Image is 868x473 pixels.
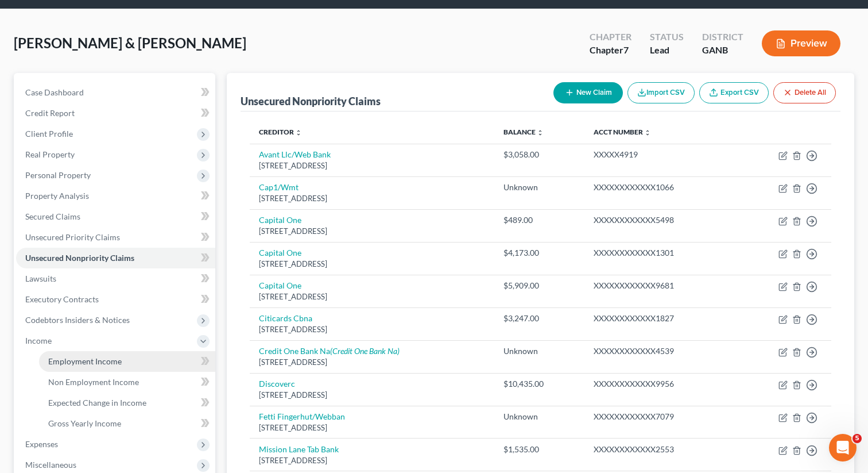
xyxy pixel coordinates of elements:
[25,232,120,242] span: Unsecured Priority Claims
[39,351,215,372] a: Employment Income
[503,313,575,324] div: $3,247.00
[594,280,727,291] div: XXXXXXXXXXXX9681
[16,268,215,289] a: Lawsuits
[48,377,139,387] span: Non Employment Income
[590,30,631,44] div: Chapter
[259,379,295,389] a: Discoverc
[259,455,485,466] div: [STREET_ADDRESS]
[594,128,651,136] a: Acct Number unfold_more
[25,87,84,97] span: Case Dashboard
[503,378,575,390] div: $10,435.00
[25,336,52,345] span: Income
[594,214,727,226] div: XXXXXXXXXXXX5498
[259,226,485,237] div: [STREET_ADDRESS]
[39,393,215,413] a: Expected Change in Income
[330,346,400,356] i: (Credit One Bank Na)
[259,291,485,302] div: [STREET_ADDRESS]
[295,129,302,136] i: unfold_more
[16,227,215,248] a: Unsecured Priority Claims
[503,444,575,455] div: $1,535.00
[623,44,629,55] span: 7
[699,82,769,103] a: Export CSV
[25,253,134,263] span: Unsecured Nonpriority Claims
[259,313,312,323] a: Citicards Cbna
[16,289,215,310] a: Executory Contracts
[650,30,684,44] div: Status
[503,128,544,136] a: Balance unfold_more
[25,315,130,325] span: Codebtors Insiders & Notices
[503,345,575,357] div: Unknown
[39,372,215,393] a: Non Employment Income
[25,211,80,221] span: Secured Claims
[594,247,727,259] div: XXXXXXXXXXXX1301
[259,182,299,192] a: Cap1/Wmt
[25,191,89,201] span: Property Analysis
[16,186,215,206] a: Property Analysis
[259,149,331,159] a: Avant Llc/Web Bank
[503,149,575,160] div: $3,058.00
[590,44,631,57] div: Chapter
[48,418,121,428] span: Gross Yearly Income
[259,324,485,335] div: [STREET_ADDRESS]
[25,129,73,139] span: Client Profile
[259,128,302,136] a: Creditor unfold_more
[259,160,485,171] div: [STREET_ADDRESS]
[594,444,727,455] div: XXXXXXXXXXXX2553
[259,444,339,454] a: Mission Lane Tab Bank
[762,30,840,56] button: Preview
[503,280,575,291] div: $5,909.00
[829,434,857,462] iframe: Intercom live chat
[503,247,575,259] div: $4,173.00
[537,129,544,136] i: unfold_more
[14,34,246,51] span: [PERSON_NAME] & [PERSON_NAME]
[259,215,301,225] a: Capital One
[241,94,381,108] div: Unsecured Nonpriority Claims
[852,434,862,443] span: 5
[259,412,345,421] a: Fetti Fingerhut/Webban
[503,411,575,422] div: Unknown
[259,259,485,270] div: [STREET_ADDRESS]
[650,44,684,57] div: Lead
[594,313,727,324] div: XXXXXXXXXXXX1827
[25,439,58,449] span: Expenses
[259,390,485,401] div: [STREET_ADDRESS]
[259,193,485,204] div: [STREET_ADDRESS]
[25,294,99,304] span: Executory Contracts
[16,82,215,103] a: Case Dashboard
[503,182,575,193] div: Unknown
[259,346,400,356] a: Credit One Bank Na(Credit One Bank Na)
[48,398,146,407] span: Expected Change in Income
[702,44,743,57] div: GANB
[25,460,76,470] span: Miscellaneous
[16,248,215,268] a: Unsecured Nonpriority Claims
[25,149,75,159] span: Real Property
[48,356,122,366] span: Employment Income
[259,422,485,433] div: [STREET_ADDRESS]
[503,214,575,226] div: $489.00
[25,170,91,180] span: Personal Property
[594,378,727,390] div: XXXXXXXXXXXX9956
[259,248,301,257] a: Capital One
[594,345,727,357] div: XXXXXXXXXXXX4539
[627,82,695,103] button: Import CSV
[773,82,836,103] button: Delete All
[644,129,651,136] i: unfold_more
[16,206,215,227] a: Secured Claims
[594,182,727,193] div: XXXXXXXXXXXX1066
[25,108,75,118] span: Credit Report
[259,280,301,290] a: Capital One
[594,411,727,422] div: XXXXXXXXXXXX7079
[259,357,485,368] div: [STREET_ADDRESS]
[39,413,215,434] a: Gross Yearly Income
[553,82,623,103] button: New Claim
[702,30,743,44] div: District
[25,274,56,283] span: Lawsuits
[16,103,215,124] a: Credit Report
[594,149,727,160] div: XXXXX4919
